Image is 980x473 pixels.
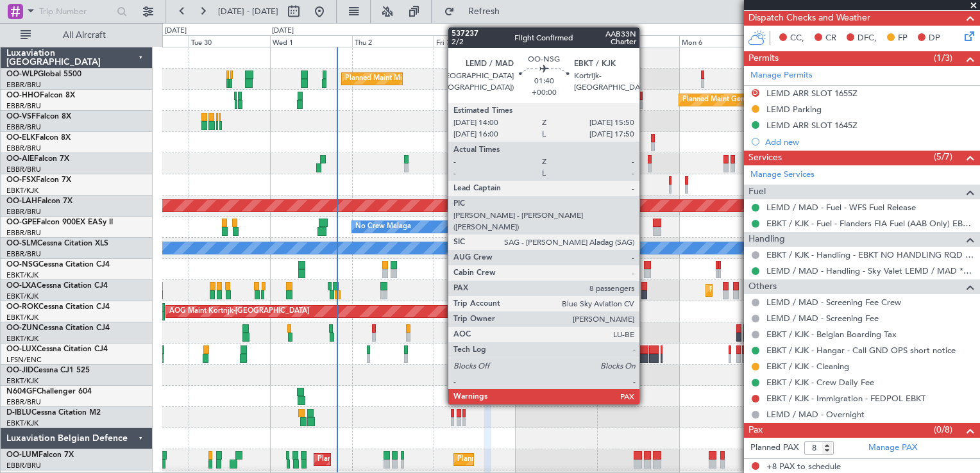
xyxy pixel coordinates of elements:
a: OO-NSGCessna Citation CJ4 [6,261,110,269]
a: LEMD / MAD - Screening Fee Crew [766,297,901,308]
a: Manage Services [750,169,815,181]
a: OO-ELKFalcon 8X [6,134,71,142]
span: Others [748,279,777,294]
a: EBKT / KJK - Hangar - Call GND OPS short notice [766,345,956,356]
span: OO-HHO [6,92,40,99]
a: EBKT / KJK - Crew Daily Fee [766,377,874,388]
span: FP [898,32,908,45]
div: Fri 3 [434,35,515,47]
span: CC, [790,32,804,45]
a: OO-AIEFalcon 7X [6,155,69,163]
span: OO-JID [6,367,33,374]
span: OO-ELK [6,134,35,142]
a: N604GFChallenger 604 [6,388,92,395]
a: EBKT/KJK [6,419,38,428]
a: OO-VSFFalcon 8X [6,113,71,120]
a: OO-ROKCessna Citation CJ4 [6,303,110,311]
a: EBBR/BRU [6,461,41,470]
span: (0/8) [934,423,952,436]
div: AOG Maint Kortrijk-[GEOGRAPHIC_DATA] [169,302,309,321]
a: EBBR/BRU [6,101,41,111]
span: OO-ROK [6,303,38,311]
div: Planned Maint [GEOGRAPHIC_DATA] ([GEOGRAPHIC_DATA] National) [317,450,550,469]
span: OO-NSG [6,261,38,269]
a: EBBR/BRU [6,249,41,259]
a: OO-ZUNCessna Citation CJ4 [6,324,110,332]
a: EBKT/KJK [6,270,38,280]
a: EBBR/BRU [6,228,41,238]
span: Dispatch Checks and Weather [748,11,870,26]
a: EBKT / KJK - Cleaning [766,361,849,372]
a: D-IBLUCessna Citation M2 [6,409,101,417]
span: Pax [748,423,763,438]
div: Sat 4 [516,35,597,47]
div: Thu 2 [352,35,434,47]
span: [DATE] - [DATE] [218,6,278,17]
a: EBKT / KJK - Handling - EBKT NO HANDLING RQD FOR CJ [766,249,974,260]
span: DP [929,32,940,45]
a: OO-GPEFalcon 900EX EASy II [6,219,113,226]
a: EBBR/BRU [6,397,41,407]
a: LEMD / MAD - Fuel - WFS Fuel Release [766,202,916,213]
div: [DATE] [272,26,294,37]
div: No Crew Malaga [355,217,411,236]
a: OO-LUXCessna Citation CJ4 [6,345,108,353]
a: EBBR/BRU [6,122,41,132]
span: OO-LUX [6,345,37,353]
div: Planned Maint Milan (Linate) [345,69,437,88]
div: Planned Maint Kortrijk-[GEOGRAPHIC_DATA] [709,281,859,300]
a: EBBR/BRU [6,165,41,174]
a: EBKT / KJK - Immigration - FEDPOL EBKT [766,393,925,404]
a: LEMD / MAD - Handling - Sky Valet LEMD / MAD **MY HANDLING** [766,265,974,276]
a: EBKT/KJK [6,186,38,195]
span: OO-LUM [6,451,38,459]
a: OO-LAHFalcon 7X [6,197,72,205]
a: OO-LUMFalcon 7X [6,451,74,459]
a: LFSN/ENC [6,355,42,365]
span: All Aircraft [33,31,135,40]
a: EBKT / KJK - Fuel - Flanders FIA Fuel (AAB Only) EBKT / KJK [766,218,974,229]
div: LEMD ARR SLOT 1655Z [766,88,857,99]
a: EBBR/BRU [6,80,41,90]
a: LEMD / MAD - Screening Fee [766,313,879,324]
div: LEMD ARR SLOT 1645Z [766,120,857,131]
a: OO-LXACessna Citation CJ4 [6,282,108,290]
span: D-IBLU [6,409,31,417]
span: OO-LXA [6,282,37,290]
span: Services [748,151,782,165]
span: OO-WLP [6,71,38,78]
span: (1/3) [934,51,952,65]
span: N604GF [6,388,37,395]
div: Add new [765,137,974,147]
span: Handling [748,232,785,247]
a: EBKT/KJK [6,313,38,322]
a: Manage Permits [750,69,813,82]
span: DFC, [857,32,877,45]
button: All Aircraft [14,25,139,46]
a: EBKT/KJK [6,292,38,301]
a: EBKT / KJK - Belgian Boarding Tax [766,329,897,340]
span: (5/7) [934,150,952,163]
a: OO-HHOFalcon 8X [6,92,75,99]
div: Planned Maint Geneva (Cointrin) [682,90,788,110]
a: EBKT/KJK [6,334,38,344]
input: Trip Number [39,2,113,21]
span: OO-SLM [6,240,37,247]
label: Planned PAX [750,442,798,454]
span: OO-ZUN [6,324,38,332]
a: OO-SLMCessna Citation XLS [6,240,108,247]
div: Wed 1 [270,35,351,47]
button: D [752,89,759,97]
span: OO-FSX [6,176,36,184]
span: OO-VSF [6,113,36,120]
a: OO-JIDCessna CJ1 525 [6,367,90,374]
div: [DATE] [165,26,187,37]
span: OO-LAH [6,197,37,205]
span: Permits [748,51,779,66]
span: OO-AIE [6,155,34,163]
a: EBBR/BRU [6,207,41,217]
a: OO-FSXFalcon 7X [6,176,71,184]
a: Manage PAX [868,442,917,454]
div: Planned Maint [GEOGRAPHIC_DATA] ([GEOGRAPHIC_DATA] National) [457,450,689,469]
a: EBBR/BRU [6,144,41,153]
